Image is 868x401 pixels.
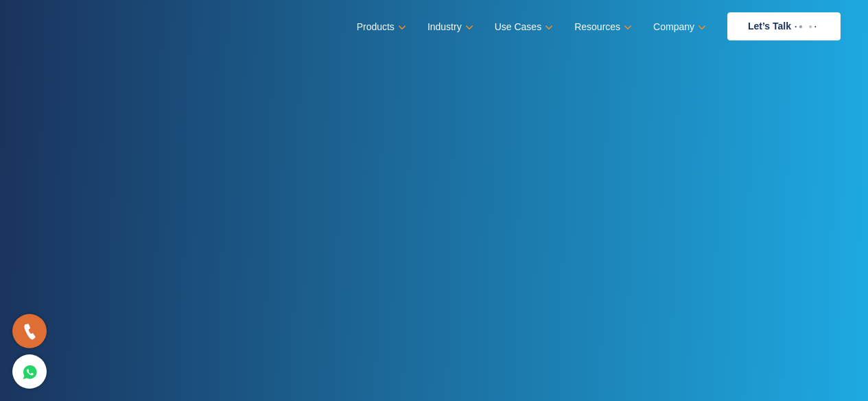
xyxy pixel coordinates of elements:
a: Use Cases [495,17,550,37]
a: Resources [574,17,629,37]
a: Company [653,17,703,37]
a: Industry [427,17,471,37]
a: Let’s Talk [727,12,841,40]
a: Products [357,17,403,37]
